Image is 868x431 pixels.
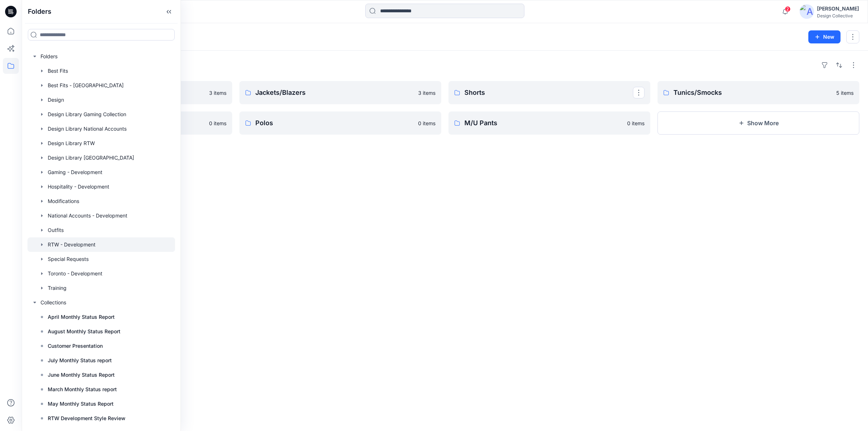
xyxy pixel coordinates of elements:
[209,89,226,97] p: 3 items
[658,81,859,104] a: Tunics/Smocks5 items
[209,119,226,127] p: 0 items
[800,4,814,19] img: avatar
[464,118,623,128] p: M/U Pants
[785,6,791,12] span: 2
[239,111,441,135] a: Polos0 items
[817,13,859,18] div: Design Collective
[48,414,125,423] p: RTW Development Style Review
[418,89,435,97] p: 3 items
[255,88,414,98] p: Jackets/Blazers
[658,111,859,135] button: Show More
[48,356,112,365] p: July Monthly Status report
[464,88,633,98] p: Shorts
[48,342,103,350] p: Customer Presentation
[448,81,650,104] a: Shorts
[836,89,854,97] p: 5 items
[255,118,414,128] p: Polos
[673,88,832,98] p: Tunics/Smocks
[48,313,115,321] p: April Monthly Status Report
[239,81,441,104] a: Jackets/Blazers3 items
[48,385,117,394] p: March Monthly Status report
[48,400,114,408] p: May Monthly Status Report
[48,371,115,379] p: June Monthly Status Report
[48,327,120,336] p: August Monthly Status Report
[627,119,644,127] p: 0 items
[448,111,650,135] a: M/U Pants0 items
[808,30,841,43] button: New
[418,119,435,127] p: 0 items
[817,4,859,13] div: [PERSON_NAME]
